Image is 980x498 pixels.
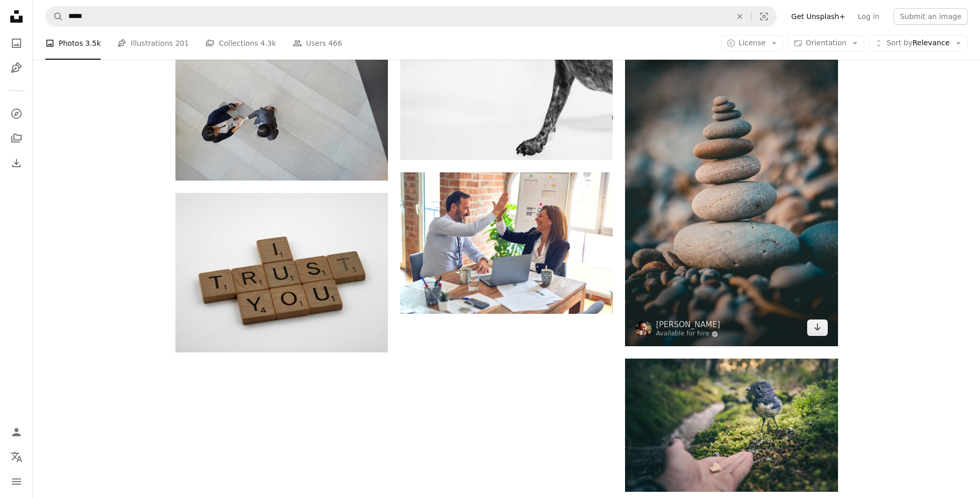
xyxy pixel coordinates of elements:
img: Go to Rob Wicks's profile [635,321,652,337]
img: black and white bird on persons hand [625,359,838,492]
form: Find visuals sitewide [45,6,777,27]
a: a stack of rocks sitting on top of a rocky beach [625,182,838,191]
button: Search Unsplash [46,7,63,26]
a: Home — Unsplash [6,6,27,29]
span: 201 [175,38,189,49]
a: Collections 4.3k [205,27,276,60]
button: Visual search [752,7,776,26]
a: brown wooden blocks on white surface [175,268,388,277]
button: Sort byRelevance [868,35,968,51]
span: 466 [328,38,342,49]
img: brown wooden blocks on white surface [175,193,388,352]
a: Illustrations [6,58,27,78]
a: Users 466 [293,27,342,60]
span: 4.3k [260,38,276,49]
a: Get Unsplash+ [785,8,851,25]
a: Photos [6,33,27,54]
button: Clear [728,7,751,26]
a: Log in / Sign up [6,422,27,442]
button: Submit an image [894,8,968,25]
a: Download History [6,153,27,173]
a: Available for hire [656,330,720,338]
a: man in white dress shirt sitting beside woman in black long sleeve shirt [400,238,613,247]
span: Orientation [806,39,846,47]
a: Download [807,319,828,336]
span: License [739,39,766,47]
button: License [721,35,784,51]
a: Log in [851,8,885,25]
span: Sort by [886,39,912,47]
a: Collections [6,128,27,149]
img: man in white dress shirt sitting beside woman in black long sleeve shirt [400,172,613,314]
a: Explore [6,103,27,124]
a: Illustrations 201 [117,27,189,60]
a: black and white bird on persons hand [625,420,838,430]
span: Relevance [886,38,950,48]
a: [PERSON_NAME] [656,319,720,330]
img: a stack of rocks sitting on top of a rocky beach [625,27,838,346]
button: Menu [6,471,27,492]
button: Orientation [788,35,864,51]
button: Language [6,447,27,467]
